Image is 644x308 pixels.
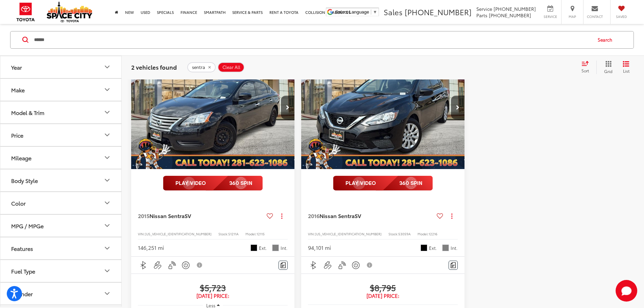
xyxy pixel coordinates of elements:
[476,12,487,19] span: Parts
[103,176,111,184] div: Body Style
[139,261,148,269] img: Bluetooth®
[47,1,92,22] img: Space City Toyota
[451,245,458,251] span: Int.
[0,260,122,282] button: Fuel TypeFuel Type
[319,212,355,219] span: Nissan Sentra
[0,56,122,78] button: YearYear
[308,231,315,236] span: VIN:
[565,14,580,19] span: Map
[11,154,31,161] div: Mileage
[281,213,282,219] span: dropdown dots
[218,231,228,236] span: Stock:
[0,169,122,191] button: Body StyleBody Style
[352,261,360,269] img: Keyless Ignition System
[245,231,257,236] span: Model:
[604,68,613,74] span: Grid
[281,245,288,251] span: Int.
[596,60,618,74] button: Grid View
[138,212,149,219] span: 2015
[591,31,622,48] button: Search
[279,261,288,270] button: Comments
[616,280,637,302] button: Toggle Chat Window
[398,231,411,236] span: 53059A
[131,63,177,71] span: 2 vehicles found
[308,244,331,252] div: 94,101 mi
[103,131,111,139] div: Price
[228,231,239,236] span: S1211A
[581,68,589,73] span: Sort
[371,9,371,15] span: ​
[103,199,111,207] div: Color
[578,60,596,74] button: Select sort value
[0,124,122,146] button: PricePrice
[11,86,25,93] div: Make
[0,237,122,259] button: FeaturesFeatures
[451,262,456,268] img: Comments
[11,64,22,70] div: Year
[103,63,111,71] div: Year
[103,108,111,116] div: Model & Trim
[442,244,449,251] span: Gray
[308,212,434,219] a: 2016Nissan SentraSV
[0,214,122,236] button: MPG / MPGeMPG / MPGe
[0,101,122,123] button: Model & TrimModel & Trim
[163,176,263,191] img: full motion video
[405,6,472,17] span: [PHONE_NUMBER]
[388,231,398,236] span: Stock:
[335,9,369,15] span: Select Language
[251,244,257,251] span: Super Black
[308,212,319,219] span: 2016
[131,46,295,169] div: 2015 Nissan Sentra SV 0
[421,244,427,251] span: Super Black
[301,46,465,169] div: 2016 Nissan Sentra SV 0
[11,132,23,138] div: Price
[451,96,464,119] button: Next image
[309,261,318,269] img: Bluetooth®
[138,212,264,219] a: 2015Nissan SentraSV
[11,222,44,229] div: MPG / MPGe
[308,292,458,299] span: [DATE] Price:
[446,210,458,222] button: Actions
[333,176,433,191] img: full motion video
[587,14,603,19] span: Contact
[373,9,377,15] span: ▼
[616,280,637,302] svg: Start Chat
[182,261,190,269] img: Keyless Ignition System
[11,290,33,297] div: Cylinder
[0,146,122,168] button: MileageMileage
[0,192,122,214] button: ColorColor
[429,245,437,251] span: Ext.
[338,261,346,269] img: Keyless Entry
[131,46,295,170] img: 2015 Nissan Sentra SV
[194,258,206,272] button: View Disclaimer
[192,64,205,70] span: sentra
[429,231,437,236] span: 12216
[315,231,382,236] span: [US_VEHICLE_IDENTIFICATION_NUMBER]
[324,261,332,269] img: Aux Input
[301,46,465,169] a: 2016 Nissan Sentra SV2016 Nissan Sentra SV2016 Nissan Sentra SV2016 Nissan Sentra SV
[259,245,267,251] span: Ext.
[218,62,244,72] button: Clear All
[623,68,629,73] span: List
[0,282,122,304] button: CylinderCylinder
[276,210,288,222] button: Actions
[103,244,111,252] div: Features
[168,261,176,269] img: Keyless Entry
[149,212,185,219] span: Nissan Sentra
[11,245,33,251] div: Features
[153,261,162,269] img: Aux Input
[301,46,465,170] img: 2016 Nissan Sentra SV
[489,12,531,19] span: [PHONE_NUMBER]
[355,212,361,219] span: SV
[257,231,265,236] span: 12115
[103,289,111,298] div: Cylinder
[138,244,164,252] div: 146,251 mi
[281,96,294,119] button: Next image
[364,258,376,272] button: View Disclaimer
[384,6,403,17] span: Sales
[476,5,492,12] span: Service
[418,231,429,236] span: Model:
[308,282,458,292] span: $8,795
[145,231,212,236] span: [US_VEHICLE_IDENTIFICATION_NUMBER]
[138,282,288,292] span: $5,723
